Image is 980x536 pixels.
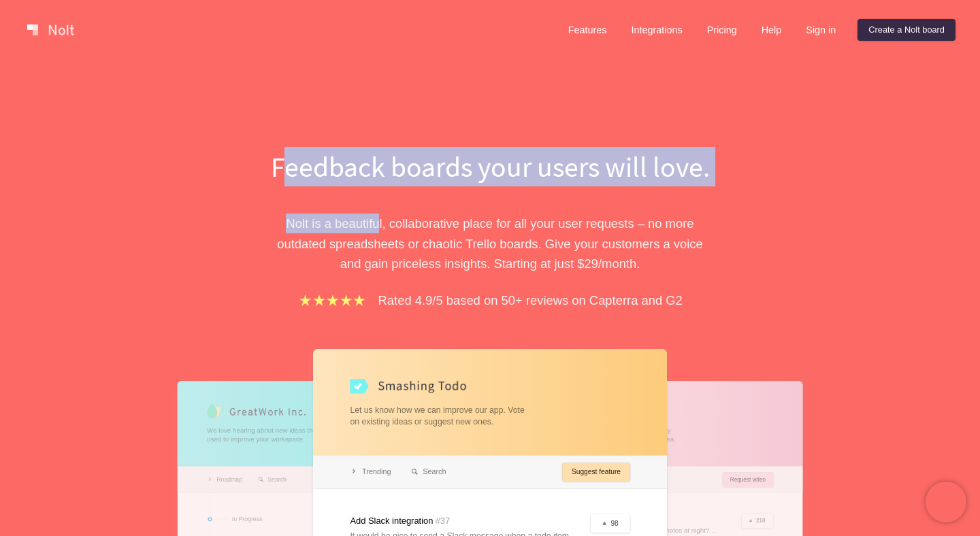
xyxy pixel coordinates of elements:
a: Features [557,19,618,41]
img: stars.b067e34983.png [297,292,367,308]
p: Nolt is a beautiful, collaborative place for all your user requests – no more outdated spreadshee... [255,214,725,273]
a: Create a Nolt board [857,19,955,41]
iframe: Chatra live chat [926,482,966,522]
h1: Feedback boards your users will love. [255,147,725,186]
a: Integrations [620,19,693,41]
a: Help [751,19,793,41]
a: Pricing [696,19,748,41]
p: Rated 4.9/5 based on 50+ reviews on Capterra and G2 [378,290,683,310]
a: Sign in [795,19,847,41]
